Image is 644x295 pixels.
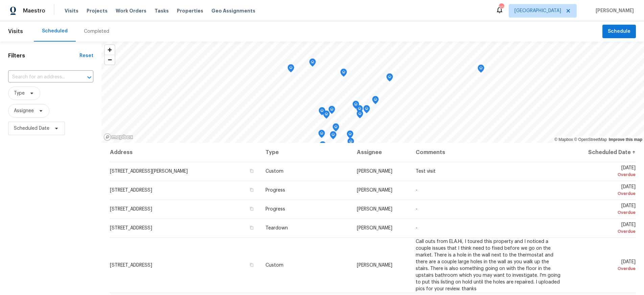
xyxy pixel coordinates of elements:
[79,52,93,59] div: Reset
[266,188,285,193] span: Progress
[554,137,573,142] a: Mapbox
[249,225,255,231] button: Copy Address
[602,25,636,39] button: Schedule
[568,143,636,162] th: Scheduled Date ↑
[574,137,607,142] a: OpenStreetMap
[103,133,133,141] a: Mapbox homepage
[574,209,636,216] div: Overdue
[574,222,636,235] span: [DATE]
[416,239,560,291] span: Call outs from ELA.Hi, I toured this property and I noticed a couple issues that I think need to ...
[177,7,203,14] span: Properties
[101,42,644,143] canvas: Map
[87,7,108,14] span: Projects
[266,207,285,212] span: Progress
[110,226,152,230] span: [STREET_ADDRESS]
[574,166,636,178] span: [DATE]
[499,4,504,11] div: 106
[357,263,392,268] span: [PERSON_NAME]
[319,107,325,118] div: Map marker
[416,169,436,174] span: Test visit
[266,263,283,268] span: Custom
[319,141,326,152] div: Map marker
[105,55,115,65] span: Zoom out
[14,90,25,97] span: Type
[330,131,337,142] div: Map marker
[347,130,353,141] div: Map marker
[42,28,68,34] div: Scheduled
[65,7,78,14] span: Visits
[372,96,379,106] div: Map marker
[8,24,23,39] span: Visits
[110,188,152,193] span: [STREET_ADDRESS]
[309,58,316,69] div: Map marker
[351,143,410,162] th: Assignee
[84,28,109,35] div: Completed
[105,55,115,65] button: Zoom out
[574,185,636,197] span: [DATE]
[386,73,393,84] div: Map marker
[514,7,561,14] span: [GEOGRAPHIC_DATA]
[352,101,359,111] div: Map marker
[266,169,283,174] span: Custom
[116,7,146,14] span: Work Orders
[574,171,636,178] div: Overdue
[356,110,363,121] div: Map marker
[110,143,260,162] th: Address
[260,143,351,162] th: Type
[574,228,636,235] div: Overdue
[14,107,34,114] span: Assignee
[328,106,335,116] div: Map marker
[85,73,94,82] button: Open
[8,52,79,59] h1: Filters
[105,45,115,55] button: Zoom in
[23,7,45,14] span: Maestro
[266,226,288,230] span: Teardown
[363,105,370,116] div: Map marker
[593,7,634,14] span: [PERSON_NAME]
[357,188,392,193] span: [PERSON_NAME]
[211,7,255,14] span: Geo Assignments
[249,168,255,174] button: Copy Address
[110,207,152,212] span: [STREET_ADDRESS]
[357,226,392,230] span: [PERSON_NAME]
[574,260,636,272] span: [DATE]
[357,169,392,174] span: [PERSON_NAME]
[357,207,392,212] span: [PERSON_NAME]
[416,207,417,212] span: -
[416,226,417,230] span: -
[574,203,636,216] span: [DATE]
[249,187,255,193] button: Copy Address
[318,130,325,140] div: Map marker
[574,265,636,272] div: Overdue
[323,110,330,121] div: Map marker
[347,138,354,148] div: Map marker
[609,137,642,142] a: Improve this map
[332,123,339,134] div: Map marker
[340,69,347,79] div: Map marker
[14,125,49,132] span: Scheduled Date
[478,65,484,75] div: Map marker
[287,64,294,75] div: Map marker
[249,206,255,212] button: Copy Address
[155,8,169,13] span: Tasks
[8,72,74,82] input: Search for an address...
[110,169,188,174] span: [STREET_ADDRESS][PERSON_NAME]
[410,143,568,162] th: Comments
[110,263,152,268] span: [STREET_ADDRESS]
[416,188,417,193] span: -
[356,105,363,116] div: Map marker
[249,262,255,268] button: Copy Address
[574,190,636,197] div: Overdue
[608,27,630,36] span: Schedule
